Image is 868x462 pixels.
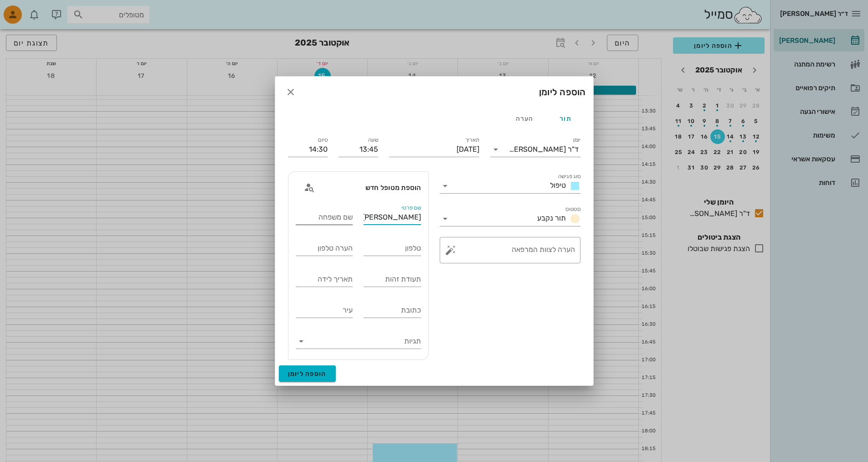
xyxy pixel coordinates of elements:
button: הוספה ליומן [279,365,336,382]
span: הוספת מטופל חדש [365,184,421,192]
span: תור נקבע [537,214,566,222]
div: יומןד"ר [PERSON_NAME] [490,142,580,157]
label: שעה [368,137,378,144]
span: טיפול [550,181,566,190]
div: הוספה ליומן [539,85,586,99]
label: שם פרטי [401,205,421,211]
div: סטטוסתור נקבע [440,211,580,226]
label: סיום [318,137,328,144]
div: ד"ר [PERSON_NAME] [509,145,579,154]
label: יומן [573,137,580,144]
div: סוג פגישהטיפול [440,179,580,193]
label: סטטוס [565,206,580,213]
div: הערה [504,108,545,129]
span: הוספה ליומן [288,370,327,378]
label: סוג פגישה [558,173,580,180]
div: תור [545,108,586,129]
div: תגיות [296,334,421,349]
label: תאריך [465,137,479,144]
